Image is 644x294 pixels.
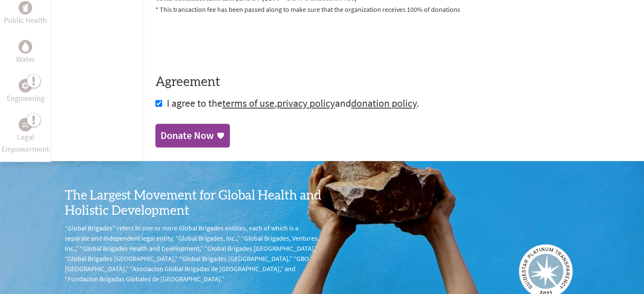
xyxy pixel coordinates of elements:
p: Engineering [7,92,44,104]
div: Public Health [19,1,32,14]
p: Public Health [4,14,47,26]
a: Legal EmpowermentLegal Empowerment [2,118,49,155]
div: Legal Empowerment [19,118,32,131]
span: I agree to the , and . [167,97,419,110]
a: donation policy [351,97,417,110]
h3: The Largest Movement for Global Health and Holistic Development [65,188,322,219]
a: terms of use [222,97,274,110]
div: Donate Now [160,129,214,142]
p: Water [16,53,35,65]
p: Legal Empowerment [2,131,49,155]
a: Donate Now [155,124,230,147]
iframe: reCAPTCHA [155,25,284,58]
a: WaterWater [16,40,35,65]
img: Water [22,42,29,51]
p: * This transaction fee has been passed along to make sure that the organization receives 100% of ... [155,4,630,14]
a: Public HealthPublic Health [4,1,47,26]
a: privacy policy [277,97,335,110]
img: Legal Empowerment [22,122,29,127]
h4: Agreement [155,75,630,90]
img: Public Health [22,3,29,12]
a: EngineeringEngineering [7,79,44,104]
div: Water [19,40,32,53]
p: “Global Brigades” refers to one or more Global Brigades entities, each of which is a separate and... [65,223,322,284]
div: Engineering [19,79,32,92]
img: Engineering [22,82,29,89]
